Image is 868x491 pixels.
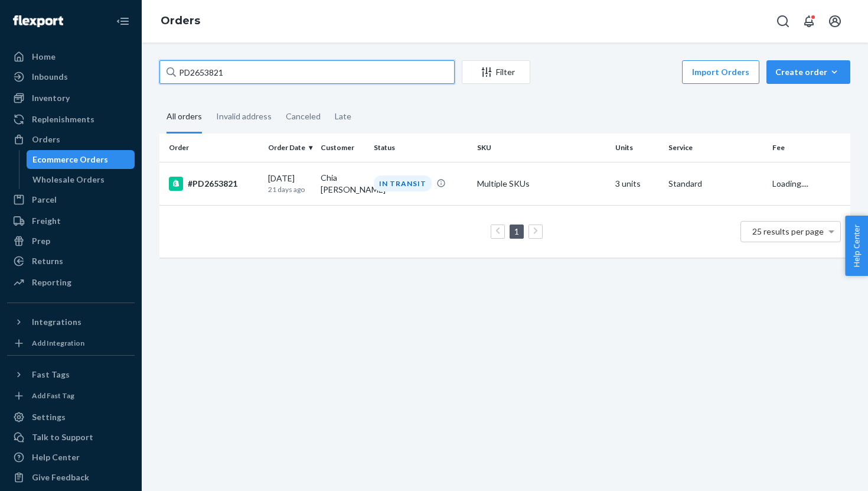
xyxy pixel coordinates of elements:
div: Help Center [32,451,80,463]
td: Loading.... [768,162,850,205]
a: Inventory [7,89,135,108]
a: Ecommerce Orders [27,150,135,169]
div: Inventory [32,92,70,104]
div: [DATE] [268,173,312,194]
a: Talk to Support [7,428,135,447]
span: 25 results per page [752,226,824,236]
th: Order [159,134,263,162]
button: Give Feedback [7,468,135,487]
p: 21 days ago [268,184,312,194]
div: Invalid address [216,101,272,132]
button: Help Center [845,216,868,276]
div: Parcel [32,194,57,206]
div: Create order [775,66,841,78]
a: Add Fast Tag [7,389,135,403]
button: Filter [462,60,530,84]
a: Home [7,47,135,66]
div: Ecommerce Orders [32,154,108,165]
div: Fast Tags [32,369,70,381]
div: Returns [32,255,63,267]
a: Reporting [7,273,135,292]
th: Status [369,134,473,162]
div: IN TRANSIT [374,175,432,191]
input: Search orders [159,60,455,84]
div: Customer [321,142,364,152]
div: Orders [32,134,60,145]
p: Standard [668,178,763,190]
th: SKU [472,134,611,162]
a: Orders [161,14,200,27]
div: Integrations [32,316,81,328]
button: Open notifications [797,9,821,33]
div: Late [335,101,351,132]
a: Replenishments [7,110,135,129]
div: Home [32,51,56,63]
button: Open Search Box [771,9,795,33]
a: Returns [7,252,135,271]
div: Prep [32,235,50,247]
img: Flexport logo [13,15,63,27]
div: Freight [32,215,61,227]
div: Replenishments [32,113,94,125]
button: Import Orders [682,60,759,84]
td: Multiple SKUs [472,162,611,205]
div: Add Fast Tag [32,391,74,401]
td: 3 units [611,162,664,205]
div: Wholesale Orders [32,174,105,186]
th: Service [664,134,768,162]
div: Reporting [32,277,71,288]
a: Help Center [7,448,135,467]
a: Wholesale Orders [27,170,135,189]
a: Orders [7,130,135,149]
button: Fast Tags [7,365,135,384]
ol: breadcrumbs [151,4,210,38]
div: Canceled [286,101,321,132]
button: Create order [766,60,850,84]
a: Parcel [7,190,135,209]
a: Add Integration [7,336,135,350]
button: Close Navigation [111,9,135,33]
th: Fee [768,134,850,162]
div: All orders [167,101,202,134]
button: Open account menu [823,9,847,33]
a: Inbounds [7,67,135,86]
th: Units [611,134,664,162]
th: Order Date [263,134,316,162]
a: Prep [7,232,135,251]
td: Chia [PERSON_NAME] [316,162,369,205]
div: Settings [32,411,66,423]
div: Filter [462,66,530,78]
a: Settings [7,408,135,427]
div: Add Integration [32,338,84,348]
a: Freight [7,212,135,230]
div: Talk to Support [32,431,93,443]
button: Integrations [7,313,135,331]
div: Give Feedback [32,472,89,483]
a: Page 1 is your current page [512,226,521,236]
div: #PD2653821 [169,177,259,191]
div: Inbounds [32,71,68,83]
